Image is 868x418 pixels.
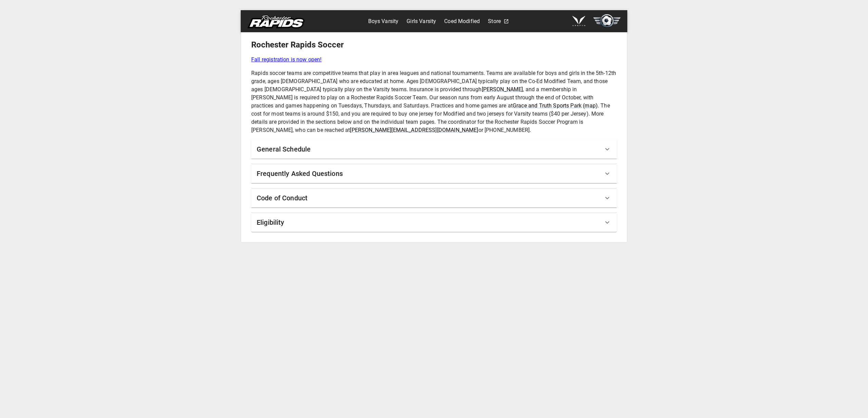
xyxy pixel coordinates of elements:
[257,144,311,155] h6: General Schedule
[257,193,308,203] h6: Code of Conduct
[482,86,523,93] a: [PERSON_NAME]
[513,102,581,109] a: Grace and Truth Sports Park
[251,39,617,50] h5: Rochester Rapids Soccer
[257,217,284,228] h6: Eligibility
[257,168,343,179] h6: Frequently Asked Questions
[593,14,620,28] img: soccer.svg
[251,188,617,207] div: Code of Conduct
[350,127,478,133] a: [PERSON_NAME][EMAIL_ADDRESS][DOMAIN_NAME]
[488,16,501,27] a: Store
[572,16,585,26] img: aretyn.png
[407,16,436,27] a: Girls Varsity
[444,16,480,27] a: Coed Modified
[251,164,617,183] div: Frequently Asked Questions
[251,56,617,64] a: Fall registration is now open!
[368,16,399,27] a: Boys Varsity
[251,69,617,134] p: Rapids soccer teams are competitive teams that play in area leagues and national tournaments. Tea...
[251,213,617,232] div: Eligibility
[248,15,304,28] img: rapids.svg
[583,102,598,109] a: (map)
[251,140,617,159] div: General Schedule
